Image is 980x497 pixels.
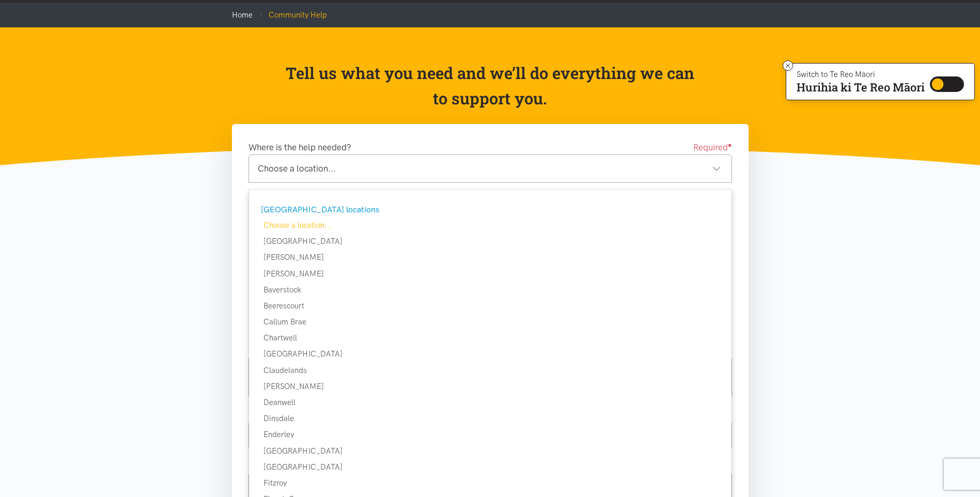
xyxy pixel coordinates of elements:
[249,364,732,377] div: Claudelands
[248,141,351,154] label: Where is the help needed?
[249,332,732,344] div: Chartwell
[249,477,732,489] div: Fitzroy
[693,141,732,154] span: Required
[249,268,732,280] div: [PERSON_NAME]
[249,412,732,425] div: Dinsdale
[249,461,732,473] div: [GEOGRAPHIC_DATA]
[728,141,732,149] sup: ●
[249,445,732,457] div: [GEOGRAPHIC_DATA]
[249,396,732,409] div: Deanwell
[249,316,732,328] div: Callum Brae
[285,60,695,112] p: Tell us what you need and we’ll do everything we can to support you.
[249,219,732,231] div: Choose a location...
[797,83,925,92] p: Hurihia ki Te Reo Māori
[258,162,721,176] div: Choose a location...
[797,71,925,77] p: Switch to Te Reo Māori
[249,300,732,312] div: Beerescourt
[249,235,732,247] div: [GEOGRAPHIC_DATA]
[249,251,732,263] div: [PERSON_NAME]
[261,203,717,216] div: [GEOGRAPHIC_DATA] locations
[232,10,253,20] a: Home
[249,348,732,360] div: [GEOGRAPHIC_DATA]
[253,9,327,21] li: Community Help
[249,428,732,441] div: Enderley
[249,284,732,296] div: Baverstock
[249,380,732,393] div: [PERSON_NAME]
